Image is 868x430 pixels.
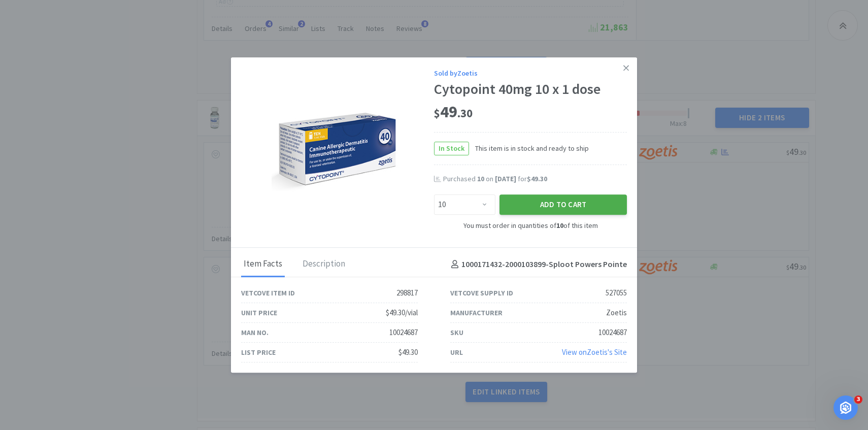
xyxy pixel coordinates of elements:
img: d68059bb95f34f6ca8f79a017dff92f3_527055.jpeg [272,83,404,215]
div: $49.30 [398,346,418,358]
span: [DATE] [495,174,516,183]
div: 527055 [606,287,627,299]
div: You must order in quantities of of this item [434,220,627,231]
div: List Price [241,347,276,358]
div: $49.30/vial [386,307,418,319]
span: 3 [854,395,862,404]
span: $49.30 [527,174,547,183]
strong: 10 [556,221,563,230]
iframe: Intercom live chat [833,395,858,420]
div: Manufacturer [450,307,503,318]
div: Description [300,252,348,277]
div: Purchased on for [443,174,627,184]
span: 10 [477,174,484,183]
div: Vetcove Supply ID [450,287,513,299]
div: Man No. [241,327,269,338]
a: View onZoetis's Site [562,347,627,357]
div: SKU [450,327,463,338]
div: 10024687 [598,326,627,339]
h4: 1000171432-2000103899 - Sploot Powers Pointe [447,258,627,271]
div: Item Facts [241,252,285,277]
button: Add to Cart [499,194,627,215]
div: URL [450,347,463,358]
div: Zoetis [606,307,627,319]
div: Vetcove Item ID [241,287,295,299]
span: In Stock [435,142,469,155]
span: This item is in stock and ready to ship [469,143,589,154]
div: 298817 [396,287,418,299]
div: 10024687 [389,326,418,339]
div: Unit Price [241,307,277,318]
